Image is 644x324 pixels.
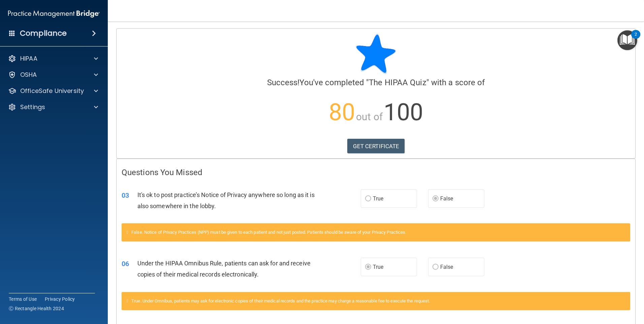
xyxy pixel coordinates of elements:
span: Ⓒ Rectangle Health 2024 [9,305,64,312]
button: Open Resource Center, 2 new notifications [617,30,637,50]
p: HIPAA [20,55,37,63]
a: Terms of Use [9,296,37,302]
iframe: Drift Widget Chat Controller [610,278,636,303]
span: False. Notice of Privacy Practices (NPP) must be given to each patient and not just posted. Patie... [131,230,406,235]
h4: Compliance [20,29,67,38]
a: OSHA [8,71,98,79]
span: out of [356,111,383,123]
span: False [440,195,453,202]
input: True [365,196,371,201]
a: Privacy Policy [45,296,75,302]
input: False [432,265,439,270]
a: HIPAA [8,55,98,63]
a: GET CERTIFICATE [347,139,405,154]
div: 2 [635,34,637,43]
span: False [440,264,453,270]
span: Under the HIPAA Omnibus Rule, patients can ask for and receive copies of their medical records el... [137,260,311,278]
img: PMB logo [8,7,100,21]
span: Success! [267,78,300,87]
h4: You've completed " " with a score of [122,78,630,87]
img: blue-star-rounded.9d042014.png [356,34,396,74]
a: Settings [8,103,98,111]
span: True [373,264,383,270]
span: 03 [122,191,129,199]
h4: Questions You Missed [122,168,630,177]
span: 80 [329,98,355,126]
p: OSHA [20,71,37,79]
span: 100 [384,98,423,126]
span: True [373,195,383,202]
input: True [365,265,371,270]
span: It's ok to post practice’s Notice of Privacy anywhere so long as it is also somewhere in the lobby. [137,191,315,209]
span: True. Under Omnibus, patients may ask for electronic copies of their medical records and the prac... [131,298,430,303]
a: OfficeSafe University [8,87,98,95]
p: OfficeSafe University [20,87,84,95]
span: 06 [122,260,129,268]
span: The HIPAA Quiz [369,78,426,87]
p: Settings [20,103,45,111]
input: False [432,196,439,201]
